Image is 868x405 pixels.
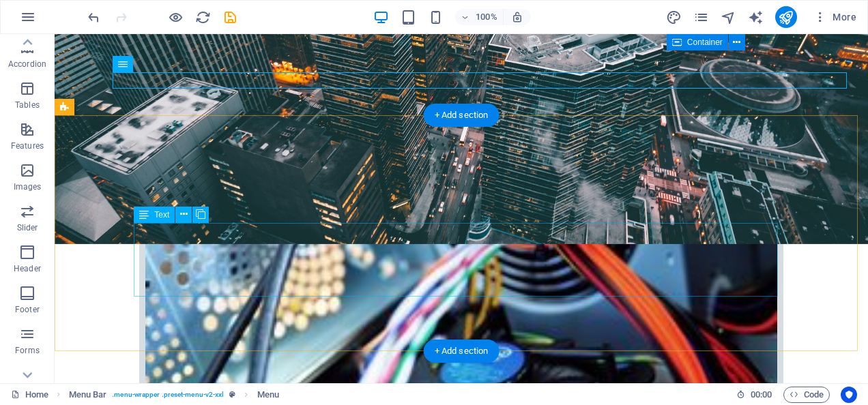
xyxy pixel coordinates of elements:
i: Publish [778,10,794,25]
span: : [760,389,762,400]
button: text_generator [748,9,764,25]
h6: 100% [476,9,497,25]
button: reload [194,9,211,25]
i: Pages (Ctrl+Alt+S) [693,10,709,25]
div: + Add section [424,104,500,127]
button: More [808,6,862,28]
span: 00 00 [751,387,772,403]
button: Click here to leave preview mode and continue editing [167,9,184,25]
p: Features [11,140,44,151]
span: Click to select. Double-click to edit [69,387,107,403]
span: . menu-wrapper .preset-menu-v2-xxl [112,387,224,403]
p: Tables [15,100,40,110]
i: Design (Ctrl+Alt+Y) [666,10,682,25]
h6: Session time [736,387,772,403]
button: save [222,9,238,25]
button: Usercentrics [841,387,857,403]
i: On resize automatically adjust zoom level to fit chosen device. [511,11,523,23]
a: Click to cancel selection. Double-click to open Pages [11,387,48,403]
button: pages [693,9,710,25]
div: + Add section [424,340,500,363]
nav: breadcrumb [69,387,279,403]
span: Click to select. Double-click to edit [257,387,279,403]
i: This element is a customizable preset [229,391,235,398]
span: More [813,10,856,24]
span: Text [154,211,169,219]
i: AI Writer [748,10,764,25]
span: Code [790,387,824,403]
i: Navigator [721,10,736,25]
p: Header [14,263,41,274]
button: publish [775,6,797,28]
button: 100% [455,9,504,25]
button: undo [85,9,102,25]
p: Forms [15,345,40,356]
button: design [666,9,682,25]
i: Undo: Edit headline (Ctrl+Z) [86,10,102,25]
p: Slider [17,222,38,233]
p: Accordion [8,59,46,70]
i: Reload page [195,10,211,25]
i: Save (Ctrl+S) [222,10,238,25]
button: navigator [721,9,737,25]
span: Container [687,38,723,46]
button: Code [783,387,830,403]
p: Images [14,181,42,192]
p: Footer [15,304,40,315]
